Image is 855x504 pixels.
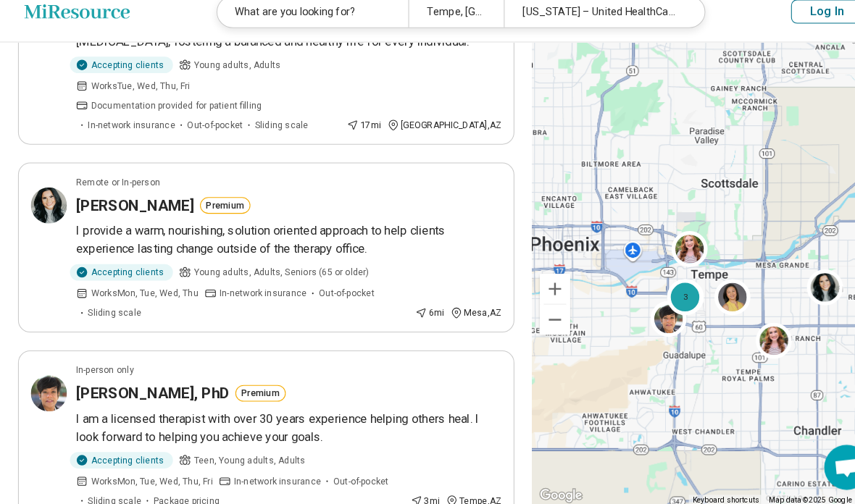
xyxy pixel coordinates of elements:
[73,387,221,407] h3: [PERSON_NAME], PhD
[520,311,549,340] button: Zoom out
[88,294,191,307] span: Works Mon, Tue, Wed, Thu
[193,208,241,224] button: Premium
[400,313,428,326] div: 6 mi
[209,14,393,44] div: What are you looking for?
[73,206,187,226] h3: [PERSON_NAME]
[180,132,234,145] span: Out-of-pocket
[321,475,375,488] span: Out-of-pocket
[830,495,851,503] a: Terms (opens in new tab)
[67,453,167,469] div: Accepting clients
[88,475,205,488] span: Works Mon, Tue, Wed, Thu, Fri
[485,14,670,44] div: [US_STATE] – United HealthCare Student Resources
[67,272,167,288] div: Accepting clients
[741,495,821,503] span: Map data ©2025 Google
[85,132,169,145] span: In-network insurance
[187,274,356,287] span: Young adults, Adults, Seniors (65 or older)
[73,413,483,448] p: I am a licensed therapist with over 30 years experience helping others heal. I look forward to he...
[434,313,483,326] div: Mesa , AZ
[73,368,129,381] p: In-person only
[643,287,677,322] div: 3
[88,113,252,126] span: Documentation provided for patient filling
[307,294,361,307] span: Out-of-pocket
[762,17,832,41] button: Log In
[88,94,183,107] span: Works Tue, Wed, Thu, Fri
[225,475,309,488] span: In-network insurance
[73,187,154,200] p: Remote or In-person
[187,455,294,468] span: Teen, Young adults, Adults
[73,232,483,266] p: I provide a warm, nourishing, solution oriented approach to help clients experience lasting chang...
[85,313,136,326] span: Sliding scale
[334,132,367,145] div: 17 mi
[393,14,485,44] div: Tempe, [GEOGRAPHIC_DATA], [GEOGRAPHIC_DATA]
[212,294,296,307] span: In-network insurance
[246,132,297,145] span: Sliding scale
[373,132,483,145] div: [GEOGRAPHIC_DATA] , AZ
[67,72,167,88] div: Accepting clients
[794,446,838,490] div: Open chat
[520,282,549,311] button: Zoom in
[227,389,275,405] button: Premium
[187,74,270,87] span: Young adults, Adults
